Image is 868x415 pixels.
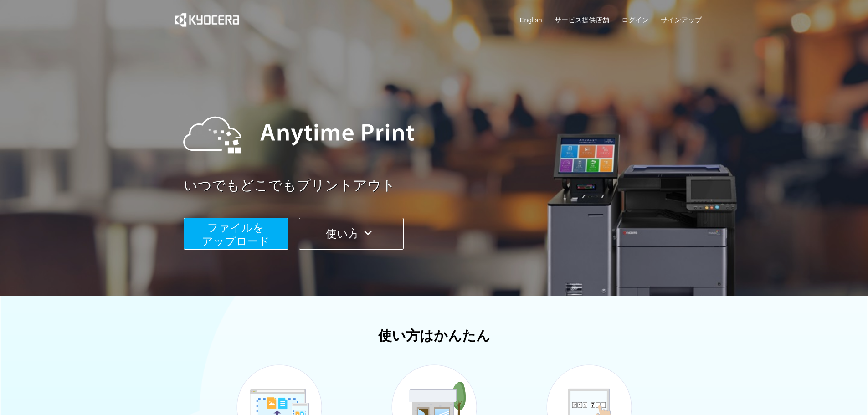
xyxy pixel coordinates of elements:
a: ログイン [621,15,649,25]
button: 使い方 [299,218,404,250]
a: サインアップ [661,15,702,25]
a: いつでもどこでもプリントアウト [184,176,708,195]
a: English [520,15,542,25]
button: ファイルを​​アップロード [184,218,288,250]
span: ファイルを ​​アップロード [202,221,270,247]
a: サービス提供店舗 [555,15,609,25]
